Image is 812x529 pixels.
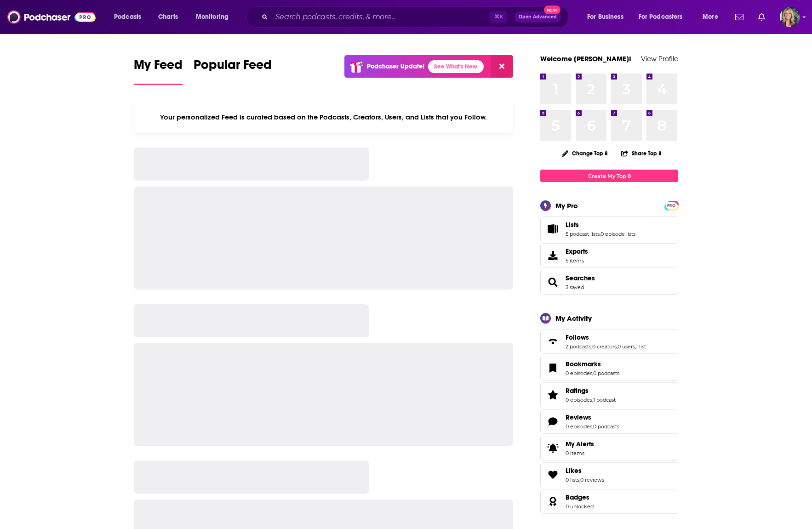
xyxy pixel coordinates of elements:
[593,397,616,403] a: 1 podcast
[540,270,678,295] span: Searches
[566,221,635,229] a: Lists
[540,409,678,434] span: Reviews
[255,6,578,28] div: Search podcasts, credits, & more...
[566,397,592,403] a: 0 episodes
[566,274,595,282] a: Searches
[566,221,579,229] span: Lists
[543,415,562,428] a: Reviews
[515,11,561,23] button: Open AdvancedNew
[428,60,484,73] a: See What's New
[194,57,272,85] a: Popular Feed
[566,360,619,368] a: Bookmarks
[540,356,678,381] span: Bookmarks
[587,11,623,23] span: For Business
[566,333,646,341] a: Follows
[555,314,592,323] div: My Activity
[633,10,696,24] button: open menu
[617,343,618,350] span: ,
[639,11,683,23] span: For Podcasters
[566,450,594,456] span: 0 items
[566,247,588,256] span: Exports
[543,362,562,375] a: Bookmarks
[566,387,616,395] a: Ratings
[189,10,240,24] button: open menu
[540,243,678,268] a: Exports
[780,7,800,27] img: User Profile
[592,343,617,350] a: 0 creators
[592,423,593,430] span: ,
[666,202,677,209] span: PRO
[543,335,562,348] a: Follows
[696,10,730,24] button: open menu
[566,440,594,448] span: My Alerts
[158,11,178,23] span: Charts
[540,382,678,407] span: Ratings
[196,11,229,23] span: Monitoring
[566,503,594,510] a: 0 unlocked
[566,466,582,475] span: Likes
[540,489,678,514] span: Badges
[194,57,272,78] span: Popular Feed
[540,436,678,461] a: My Alerts
[543,442,562,455] span: My Alerts
[540,462,678,487] span: Likes
[566,387,589,395] span: Ratings
[566,284,584,290] a: 3 saved
[152,10,183,24] a: Charts
[134,57,183,78] span: My Feed
[636,343,646,350] a: 1 list
[490,11,507,23] span: ⌘ K
[543,495,562,508] a: Badges
[566,413,591,421] span: Reviews
[540,54,631,63] a: Welcome [PERSON_NAME]!
[566,466,604,475] a: Likes
[566,360,601,368] span: Bookmarks
[780,7,800,27] button: Show profile menu
[566,423,592,430] a: 0 episodes
[566,231,600,237] a: 5 podcast lists
[621,144,662,162] button: Share Top 8
[540,329,678,354] span: Follows
[543,249,562,262] span: Exports
[556,148,613,159] button: Change Top 8
[566,477,579,483] a: 0 lists
[555,201,578,210] div: My Pro
[641,54,678,63] a: View Profile
[566,333,589,341] span: Follows
[591,343,592,350] span: ,
[635,343,636,350] span: ,
[566,493,589,501] span: Badges
[543,222,562,235] a: Lists
[732,9,747,25] a: Show notifications dropdown
[592,370,593,376] span: ,
[780,7,800,27] span: Logged in as lisa.beech
[592,397,593,403] span: ,
[593,370,619,376] a: 0 podcasts
[755,9,769,25] a: Show notifications dropdown
[666,202,677,209] a: PRO
[519,15,557,19] span: Open Advanced
[600,231,635,237] a: 0 episode lists
[566,493,594,501] a: Badges
[566,343,591,350] a: 2 podcasts
[543,388,562,401] a: Ratings
[540,170,678,182] a: Create My Top 8
[544,6,560,14] span: New
[580,477,604,483] a: 0 reviews
[566,370,592,376] a: 0 episodes
[134,57,183,85] a: My Feed
[581,10,635,24] button: open menu
[566,413,619,421] a: Reviews
[134,102,513,133] div: Your personalized Feed is curated based on the Podcasts, Creators, Users, and Lists that you Follow.
[272,10,490,24] input: Search podcasts, credits, & more...
[618,343,635,350] a: 0 users
[600,231,600,237] span: ,
[703,11,718,23] span: More
[566,257,588,264] span: 5 items
[114,11,141,23] span: Podcasts
[7,8,96,26] img: Podchaser - Follow, Share and Rate Podcasts
[543,276,562,289] a: Searches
